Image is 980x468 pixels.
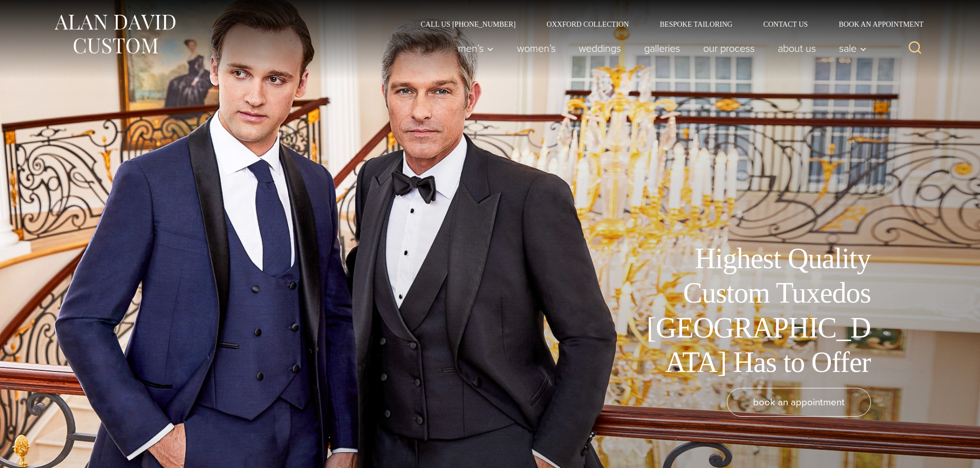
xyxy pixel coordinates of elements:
h1: Highest Quality Custom Tuxedos [GEOGRAPHIC_DATA] Has to Offer [639,241,871,380]
nav: Secondary Navigation [405,21,928,28]
span: book an appointment [753,395,845,409]
a: Bespoke Tailoring [644,21,747,28]
a: Galleries [632,38,691,59]
a: Call Us [PHONE_NUMBER] [405,21,531,28]
a: Our Process [691,38,766,59]
a: Women’s [505,38,567,59]
a: weddings [567,38,632,59]
a: book an appointment [727,388,871,417]
span: Men’s [458,43,494,53]
iframe: Opens a widget where you can chat to one of our agents [914,437,970,463]
a: Book an Appointment [823,21,927,28]
nav: Primary Navigation [446,38,872,59]
span: Sale [839,43,867,53]
a: Contact Us [748,21,824,28]
a: Oxxford Collection [531,21,644,28]
img: Alan David Custom [53,11,176,57]
a: About Us [766,38,827,59]
button: View Search Form [903,36,928,61]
